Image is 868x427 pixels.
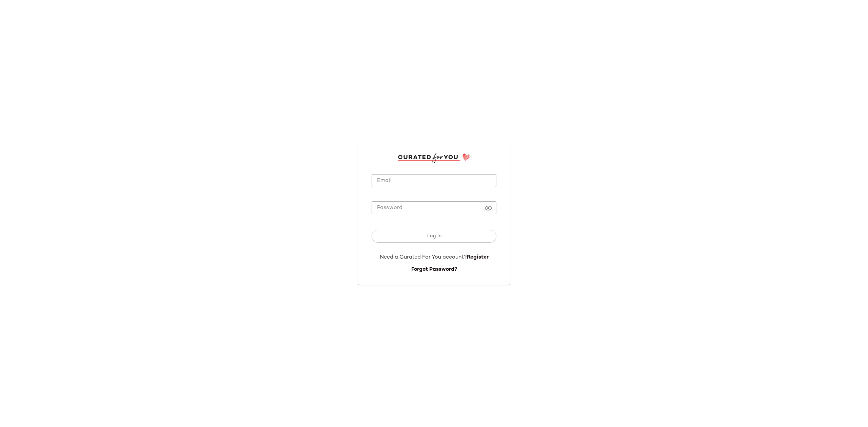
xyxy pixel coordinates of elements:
[372,230,496,243] button: Log In
[467,255,489,260] a: Register
[427,233,441,239] span: Log In
[398,153,471,163] img: cfy_login_logo.DGdB1djN.svg
[380,255,467,260] span: Need a Curated For You account?
[411,267,457,272] a: Forgot Password?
